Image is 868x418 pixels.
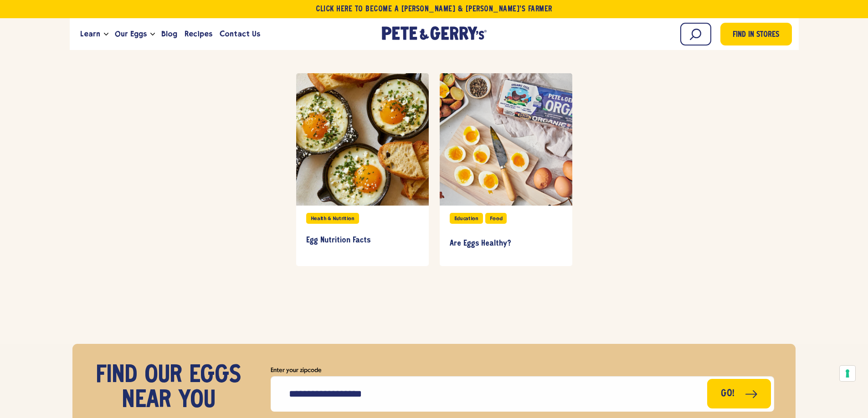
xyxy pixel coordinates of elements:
[840,366,855,381] button: Your consent preferences for tracking technologies
[80,28,100,40] span: Learn
[104,33,108,36] button: Open the dropdown menu for Learn
[485,213,507,224] div: Food
[111,22,150,46] a: Our Eggs
[450,239,562,249] h3: Are Eggs Healthy?
[94,363,244,413] h3: Find Our Eggs Near you
[707,379,771,408] button: Go!
[306,236,419,246] h3: Egg Nutrition Facts
[115,28,147,40] span: Our Eggs
[680,23,711,45] input: Search
[306,213,359,224] div: Health & Nutrition
[181,22,216,46] a: Recipes
[450,213,483,224] div: Education
[150,33,155,36] button: Open the dropdown menu for Our Eggs
[216,22,264,46] a: Contact Us
[733,29,779,41] span: Find in Stores
[185,28,212,40] span: Recipes
[77,22,104,46] a: Learn
[306,227,419,254] a: Egg Nutrition Facts
[161,28,177,40] span: Blog
[720,23,792,45] a: Find in Stores
[220,28,260,40] span: Contact Us
[450,231,562,257] a: Are Eggs Healthy?
[271,365,774,376] label: Enter your zipcode
[158,22,181,46] a: Blog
